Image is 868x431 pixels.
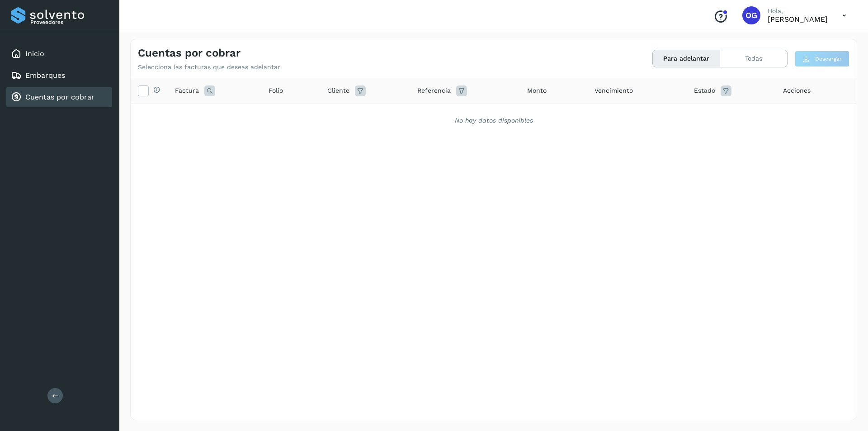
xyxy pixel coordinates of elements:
[138,47,241,60] h4: Cuentas por cobrar
[720,50,787,67] button: Todas
[417,86,451,95] span: Referencia
[269,86,283,95] span: Folio
[6,44,112,64] div: Inicio
[6,66,112,85] div: Embarques
[795,51,849,67] button: Descargar
[142,116,845,125] div: No hay datos disponibles
[694,86,715,95] span: Estado
[768,7,828,15] p: Hola,
[25,49,44,58] a: Inicio
[783,86,811,95] span: Acciones
[594,86,633,95] span: Vencimiento
[138,63,280,71] p: Selecciona las facturas que deseas adelantar
[527,86,547,95] span: Monto
[653,50,720,67] button: Para adelantar
[327,86,349,95] span: Cliente
[768,15,828,24] p: OSCAR GUZMAN LOPEZ
[30,19,108,25] p: Proveedores
[6,87,112,107] div: Cuentas por cobrar
[25,93,94,101] a: Cuentas por cobrar
[815,55,842,63] span: Descargar
[25,71,65,80] a: Embarques
[175,86,199,95] span: Factura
